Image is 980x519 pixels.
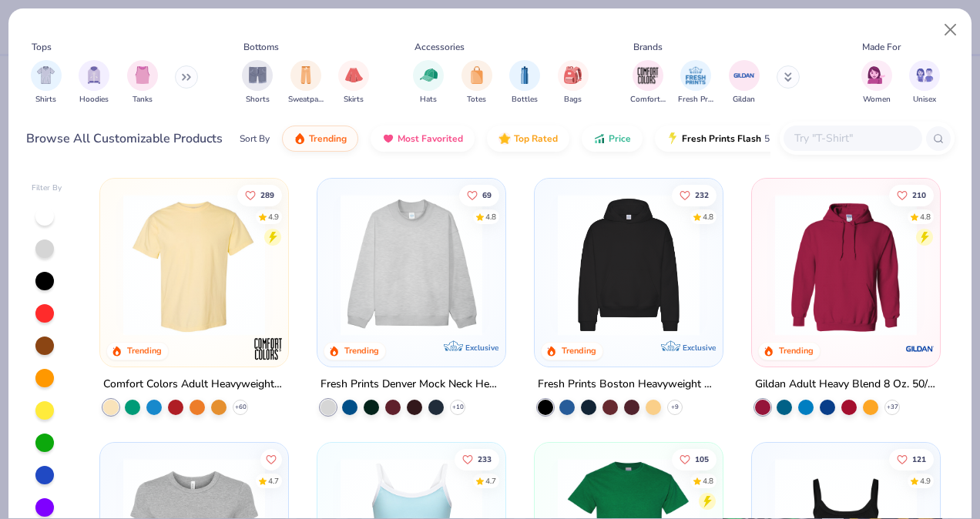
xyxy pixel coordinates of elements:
div: Accessories [414,40,465,54]
span: 210 [912,191,926,199]
span: Fresh Prints Flash [682,132,761,145]
button: Like [455,448,499,470]
button: Like [459,184,499,206]
div: Fresh Prints Denver Mock Neck Heavyweight Sweatshirt [321,375,502,394]
div: 4.9 [269,211,280,223]
button: Price [582,126,643,152]
button: Like [889,448,934,470]
img: Fresh Prints Image [684,64,707,87]
div: Fresh Prints Boston Heavyweight Hoodie [538,375,720,394]
button: filter button [509,60,540,105]
span: Fresh Prints [678,94,713,105]
div: 4.7 [485,475,496,487]
span: Bags [564,94,582,105]
button: Like [672,184,717,206]
img: 91acfc32-fd48-4d6b-bdad-a4c1a30ac3fc [550,194,707,336]
div: filter for Hats [413,60,444,105]
span: Top Rated [514,132,558,145]
span: + 10 [452,403,464,412]
button: Top Rated [487,126,569,152]
span: Bottles [512,94,538,105]
div: filter for Gildan [729,60,760,105]
img: Women Image [868,66,885,84]
img: a90f7c54-8796-4cb2-9d6e-4e9644cfe0fe [490,194,647,336]
span: + 60 [235,403,247,412]
div: filter for Bags [558,60,589,105]
button: filter button [861,60,892,105]
span: Gildan [733,94,755,105]
div: filter for Bottles [509,60,540,105]
button: Most Favorited [371,126,475,152]
span: Exclusive [683,343,716,353]
img: Comfort Colors logo [253,333,284,364]
span: 105 [695,455,709,463]
img: Gildan logo [904,333,935,364]
div: Brands [633,40,663,54]
div: Sort By [240,132,270,146]
div: filter for Comfort Colors [630,60,666,105]
img: Gildan Image [733,64,756,87]
span: Price [609,132,631,145]
button: Like [238,184,283,206]
span: 233 [478,455,492,463]
img: 01756b78-01f6-4cc6-8d8a-3c30c1a0c8ac [767,194,925,336]
span: Hats [420,94,437,105]
span: 5 day delivery [764,130,821,148]
div: filter for Shorts [242,60,273,105]
button: filter button [413,60,444,105]
img: d4a37e75-5f2b-4aef-9a6e-23330c63bbc0 [706,194,864,336]
img: f5d85501-0dbb-4ee4-b115-c08fa3845d83 [333,194,490,336]
span: Sweatpants [288,94,324,105]
div: 4.8 [703,475,713,487]
div: 4.8 [703,211,713,223]
button: filter button [729,60,760,105]
span: Tanks [133,94,153,105]
img: most_fav.gif [382,132,394,145]
div: filter for Sweatpants [288,60,324,105]
div: filter for Fresh Prints [678,60,713,105]
button: filter button [630,60,666,105]
button: Close [936,15,965,45]
span: Unisex [913,94,936,105]
img: Tanks Image [134,66,151,84]
button: filter button [338,60,369,105]
span: 69 [482,191,492,199]
span: + 9 [671,403,679,412]
div: filter for Totes [461,60,492,105]
img: Skirts Image [345,66,363,84]
button: filter button [678,60,713,105]
img: Shirts Image [37,66,55,84]
img: Hats Image [420,66,438,84]
img: Comfort Colors Image [636,64,659,87]
button: Trending [282,126,358,152]
div: 4.8 [485,211,496,223]
span: 289 [261,191,275,199]
span: Women [863,94,891,105]
button: filter button [79,60,109,105]
button: Like [672,448,717,470]
button: filter button [909,60,940,105]
span: 121 [912,455,926,463]
div: Bottoms [243,40,279,54]
span: Totes [467,94,486,105]
div: filter for Women [861,60,892,105]
div: filter for Hoodies [79,60,109,105]
button: Like [261,448,283,470]
button: Like [889,184,934,206]
span: Exclusive [465,343,498,353]
button: filter button [127,60,158,105]
span: Skirts [344,94,364,105]
button: Fresh Prints Flash5 day delivery [655,126,833,152]
span: Hoodies [79,94,109,105]
div: Tops [32,40,52,54]
div: Gildan Adult Heavy Blend 8 Oz. 50/50 Hooded Sweatshirt [755,375,937,394]
div: filter for Unisex [909,60,940,105]
img: 029b8af0-80e6-406f-9fdc-fdf898547912 [116,194,273,336]
img: Shorts Image [249,66,267,84]
input: Try "T-Shirt" [793,129,911,147]
button: filter button [558,60,589,105]
img: Unisex Image [916,66,934,84]
span: Comfort Colors [630,94,666,105]
span: Shirts [35,94,56,105]
img: TopRated.gif [498,132,511,145]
